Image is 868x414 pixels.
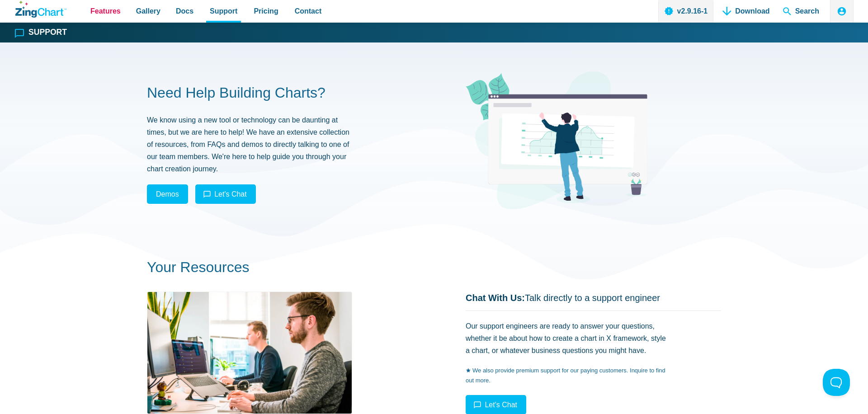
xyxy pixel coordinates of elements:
p: Talk directly to a support engineer [466,292,721,304]
h1: Support [28,28,67,37]
span: Features [90,5,121,17]
span: Let's Chat [485,401,517,409]
a: ZingChart Logo. Click to return to the homepage [15,1,66,18]
img: Two support representatives [147,292,352,414]
p: We also provide premium support for our paying customers. Inquire to find out more. [466,366,669,386]
strong: Chat With Us: [466,293,525,303]
span: Demos [156,188,179,200]
p: We know using a new tool or technology can be daunting at times, but we are here to help! We have... [147,114,350,175]
span: Docs [176,5,193,17]
h2: Need Help Building Charts? [147,84,402,103]
span: Let's Chat [214,190,247,198]
iframe: Toggle Customer Support [823,369,850,396]
p: Our support engineers are ready to answer your questions, whether it be about how to create a cha... [466,320,669,357]
span: Contact [295,5,322,17]
a: Demos [147,184,188,204]
span: Pricing [254,5,278,17]
span: Support [210,5,237,17]
h2: Your Resources [147,258,721,277]
span: Gallery [136,5,160,17]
